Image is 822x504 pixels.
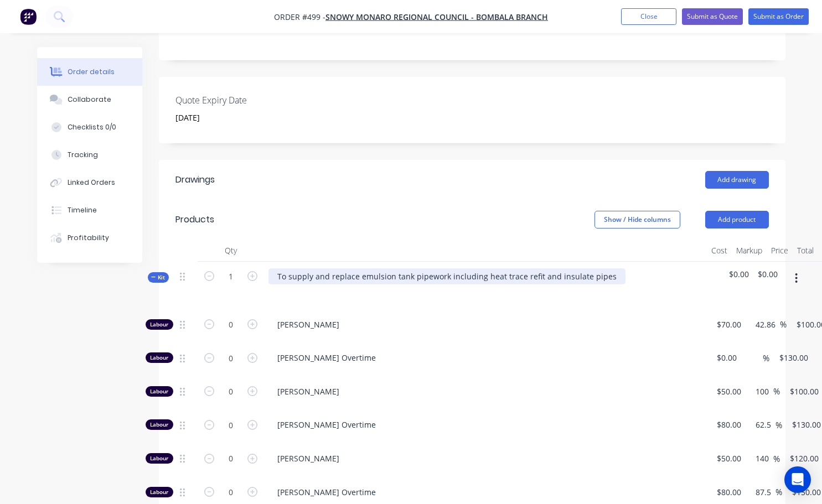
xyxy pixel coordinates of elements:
[68,150,98,160] div: Tracking
[758,268,778,280] span: $0.00
[20,8,37,25] img: Factory
[682,8,743,25] button: Submit as Quote
[793,240,818,262] div: Total
[277,319,702,330] span: [PERSON_NAME]
[732,240,767,262] div: Markup
[68,122,116,132] div: Checklists 0/0
[707,240,732,262] div: Cost
[151,273,166,282] span: Kit
[277,453,702,464] span: [PERSON_NAME]
[277,486,702,498] span: [PERSON_NAME] Overtime
[68,178,115,188] div: Linked Orders
[729,268,749,280] span: $0.00
[37,169,142,196] button: Linked Orders
[146,453,173,464] div: Labour
[37,86,142,113] button: Collaborate
[175,213,214,226] div: Products
[68,95,111,105] div: Collaborate
[37,224,142,252] button: Profitability
[146,319,173,330] div: Labour
[325,12,548,22] a: Snowy Monaro Regional Council - Bombala Branch
[146,419,173,430] div: Labour
[146,487,173,497] div: Labour
[767,240,793,262] div: Price
[776,486,782,498] span: %
[763,352,769,365] span: %
[594,211,680,228] button: Show / Hide columns
[168,110,306,126] input: Enter date
[773,453,780,465] span: %
[68,205,97,215] div: Timeline
[198,240,264,262] div: Qty
[776,419,782,432] span: %
[780,318,787,331] span: %
[705,171,769,189] button: Add drawing
[705,211,769,228] button: Add product
[37,196,142,224] button: Timeline
[268,268,625,284] div: To supply and replace emulsion tank pipework including heat trace refit and insulate pipes
[274,12,325,22] span: Order #499 -
[175,93,314,107] label: Quote Expiry Date
[621,8,676,25] button: Close
[146,386,173,397] div: Labour
[748,8,809,25] button: Submit as Order
[277,352,702,363] span: [PERSON_NAME] Overtime
[37,58,142,86] button: Order details
[37,141,142,169] button: Tracking
[277,419,702,430] span: [PERSON_NAME] Overtime
[146,352,173,363] div: Labour
[68,233,109,243] div: Profitability
[277,386,702,397] span: [PERSON_NAME]
[37,113,142,141] button: Checklists 0/0
[175,173,215,186] div: Drawings
[784,466,811,493] div: Open Intercom Messenger
[773,385,780,398] span: %
[68,67,115,77] div: Order details
[148,272,169,283] div: Kit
